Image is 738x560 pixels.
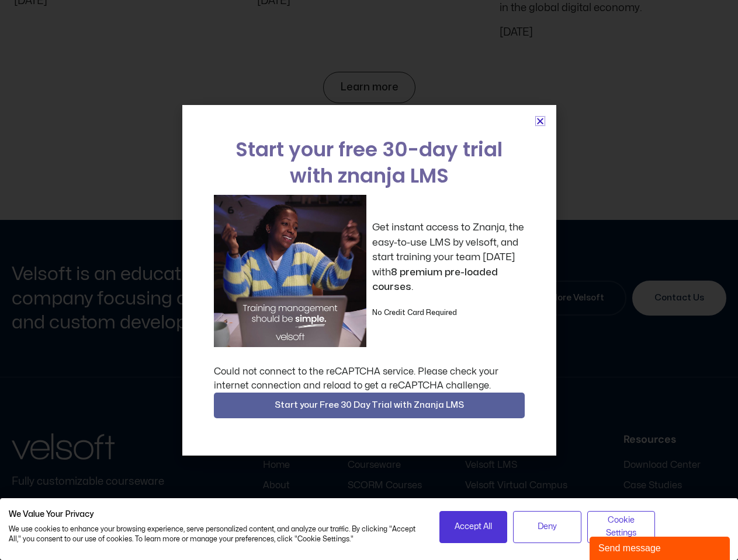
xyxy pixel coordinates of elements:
button: Deny all cookies [513,511,581,543]
img: a woman sitting at her laptop dancing [214,195,366,347]
iframe: chat widget [590,534,732,560]
button: Accept all cookies [439,511,508,543]
span: Accept All [455,520,492,533]
span: Start your Free 30 Day Trial with Znanja LMS [275,398,464,412]
div: Could not connect to the reCAPTCHA service. Please check your internet connection and reload to g... [214,365,525,393]
p: We use cookies to enhance your browsing experience, serve personalized content, and analyze our t... [9,524,422,544]
h2: We Value Your Privacy [9,509,422,520]
strong: 8 premium pre-loaded courses [372,267,498,292]
span: Cookie Settings [595,514,648,540]
a: Close [536,117,545,125]
button: Start your Free 30 Day Trial with Znanja LMS [214,393,525,418]
span: Deny [538,520,557,533]
p: Get instant access to Znanja, the easy-to-use LMS by velsoft, and start training your team [DATE]... [372,220,525,295]
button: Adjust cookie preferences [587,511,656,543]
strong: No Credit Card Required [372,309,457,316]
h2: Start your free 30-day trial with znanja LMS [214,136,525,189]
